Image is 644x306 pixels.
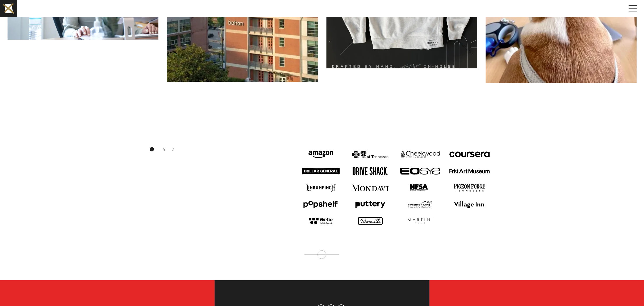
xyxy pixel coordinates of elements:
span: r [182,146,184,152]
span: n [165,146,168,152]
span: t [176,146,178,152]
span: d [168,146,170,152]
span: a [163,146,165,152]
span: n [178,146,180,152]
span: r [161,146,163,152]
img: Martini Time logo [399,217,441,225]
span: r [175,146,176,152]
span: e [180,146,182,152]
span: a [172,146,175,152]
span: B [158,146,161,152]
span: p [170,146,172,152]
span: s [184,146,186,152]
